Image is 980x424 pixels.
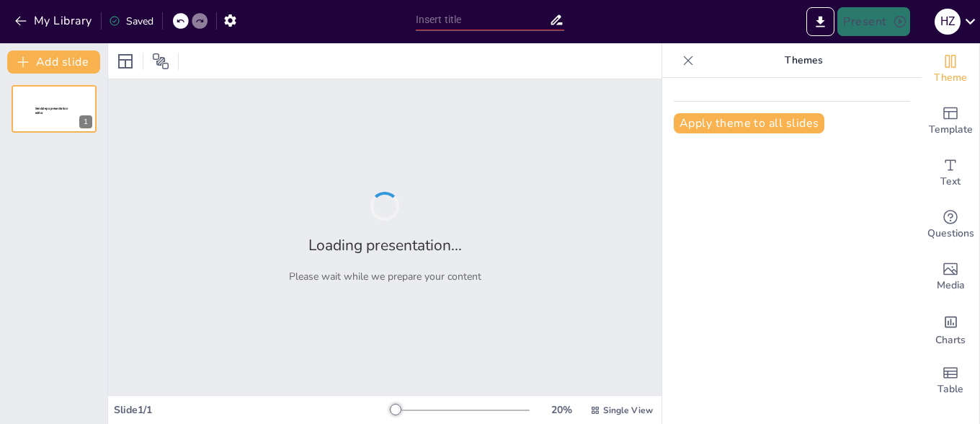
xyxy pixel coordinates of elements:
span: Text [940,174,961,190]
button: My Library [11,9,98,32]
div: Layout [114,50,137,73]
div: Slide 1 / 1 [114,403,391,417]
button: Add slide [7,50,100,74]
span: Questions [927,226,974,242]
input: Insert title [416,9,550,30]
div: Add text boxes [922,147,979,199]
span: Sendsteps presentation editor [35,107,68,115]
span: Theme [934,70,967,86]
span: Table [937,381,963,397]
span: Template [929,122,973,138]
div: Change the overall theme [922,43,979,95]
button: H Z [935,7,961,36]
span: Single View [603,405,653,416]
div: Get real-time input from your audience [922,199,979,251]
p: Please wait while we prepare your content [289,270,481,283]
button: Export to PowerPoint [806,7,834,36]
h2: Loading presentation... [308,235,462,255]
span: Position [152,53,169,70]
span: Charts [935,332,966,348]
div: Add charts and graphs [922,303,979,355]
div: Saved [109,14,153,28]
div: Sendsteps presentation editor1 [12,85,97,133]
button: Apply theme to all slides [674,113,824,133]
div: Add images, graphics, shapes or video [922,251,979,303]
div: Add a table [922,355,979,407]
div: Add ready made slides [922,95,979,147]
button: Present [837,7,909,36]
span: Media [937,278,965,293]
p: Themes [700,43,907,78]
div: 1 [79,115,92,128]
div: H Z [935,9,961,35]
div: 20 % [544,403,579,417]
